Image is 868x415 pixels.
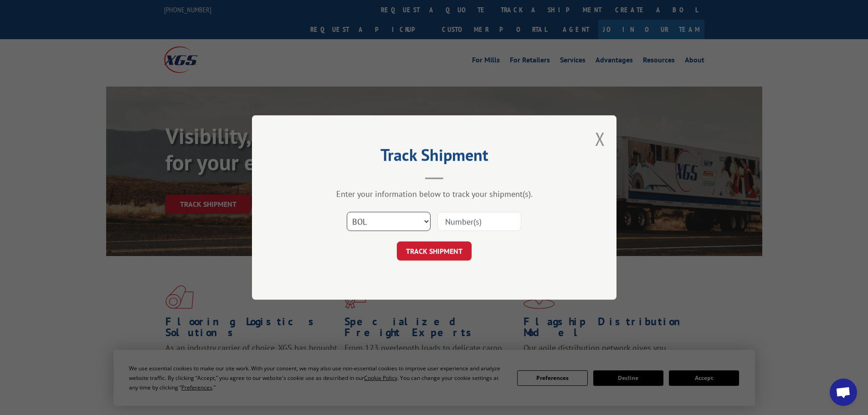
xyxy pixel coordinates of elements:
button: Close modal [595,127,605,151]
div: Open chat [830,379,857,406]
div: Enter your information below to track your shipment(s). [298,189,571,199]
h2: Track Shipment [298,149,571,166]
button: TRACK SHIPMENT [397,241,472,261]
input: Number(s) [437,212,521,231]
